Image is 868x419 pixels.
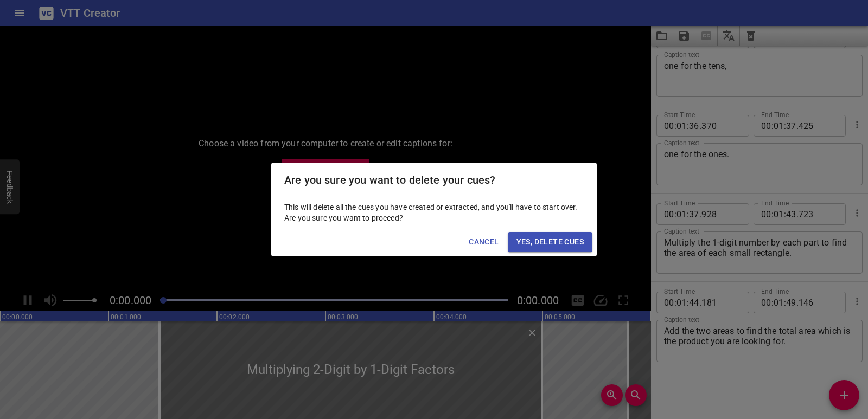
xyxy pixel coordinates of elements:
span: Cancel [469,235,499,249]
button: Cancel [464,232,503,252]
span: Yes, Delete Cues [516,235,584,249]
h2: Are you sure you want to delete your cues? [284,171,584,189]
div: This will delete all the cues you have created or extracted, and you'll have to start over. Are y... [271,197,597,228]
button: Yes, Delete Cues [508,232,592,252]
